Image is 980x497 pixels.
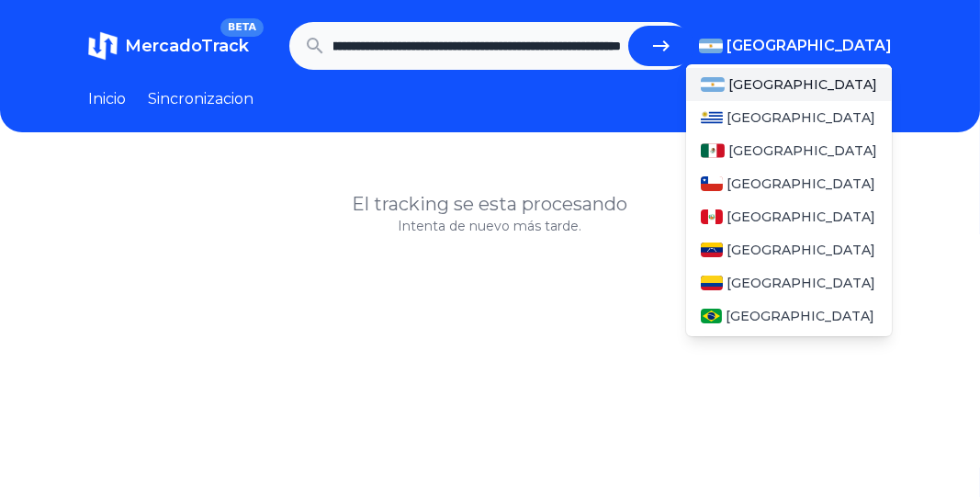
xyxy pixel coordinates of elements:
span: [GEOGRAPHIC_DATA] [726,307,874,325]
img: MercadoTrack [88,31,118,61]
a: Peru[GEOGRAPHIC_DATA] [686,200,892,233]
p: Intenta de nuevo más tarde. [88,217,892,235]
a: Colombia[GEOGRAPHIC_DATA] [686,266,892,299]
span: [GEOGRAPHIC_DATA] [727,208,875,226]
img: Colombia [701,276,723,290]
img: Argentina [699,39,723,53]
span: [GEOGRAPHIC_DATA] [727,241,875,259]
span: [GEOGRAPHIC_DATA] [727,175,875,193]
span: [GEOGRAPHIC_DATA] [727,35,892,57]
img: Argentina [701,77,725,92]
span: MercadoTrack [125,36,249,56]
img: Chile [701,176,723,191]
img: Uruguay [701,110,723,125]
span: [GEOGRAPHIC_DATA] [727,108,875,127]
img: Venezuela [701,243,723,257]
a: MercadoTrackBETA [88,31,249,61]
a: Mexico[GEOGRAPHIC_DATA] [686,134,892,167]
a: Chile[GEOGRAPHIC_DATA] [686,167,892,200]
a: Sincronizacion [148,88,253,110]
img: Brasil [701,309,722,323]
img: Peru [701,209,723,224]
span: [GEOGRAPHIC_DATA] [727,274,875,292]
span: BETA [220,18,264,37]
button: [GEOGRAPHIC_DATA] [699,35,892,57]
a: Brasil[GEOGRAPHIC_DATA] [686,299,892,333]
a: Venezuela[GEOGRAPHIC_DATA] [686,233,892,266]
a: Uruguay[GEOGRAPHIC_DATA] [686,101,892,134]
img: Mexico [701,143,725,158]
a: Argentina[GEOGRAPHIC_DATA] [686,68,892,101]
span: [GEOGRAPHIC_DATA] [728,75,877,94]
span: [GEOGRAPHIC_DATA] [728,141,877,160]
h1: El tracking se esta procesando [88,191,892,217]
a: Inicio [88,88,126,110]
